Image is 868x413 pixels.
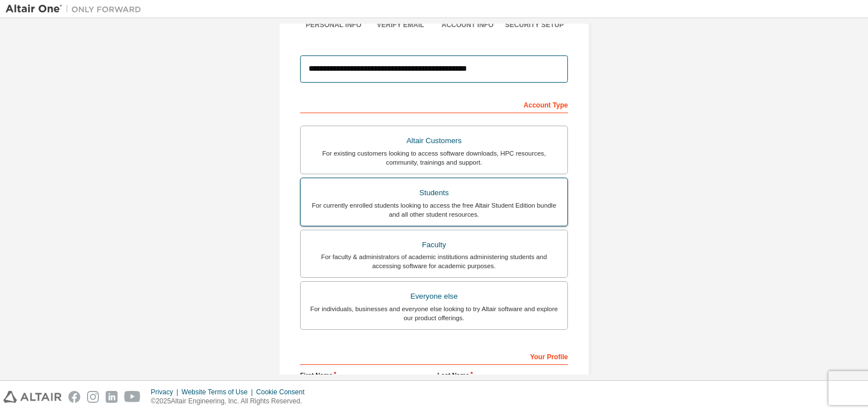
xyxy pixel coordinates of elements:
img: youtube.svg [124,391,141,403]
div: Website Terms of Use [181,388,256,397]
div: Account Info [434,20,501,29]
label: Last Name [437,371,568,380]
label: First Name [300,371,431,380]
div: Your Profile [300,347,568,365]
div: Cookie Consent [256,388,311,397]
div: For individuals, businesses and everyone else looking to try Altair software and explore our prod... [307,304,561,322]
div: Security Setup [501,20,568,29]
img: instagram.svg [87,391,99,403]
img: altair_logo.svg [3,391,62,403]
div: Personal Info [300,20,367,29]
img: linkedin.svg [106,391,118,403]
div: Verify Email [367,20,435,29]
p: © 2025 Altair Engineering, Inc. All Rights Reserved. [151,397,311,406]
img: facebook.svg [68,391,80,403]
div: For existing customers looking to access software downloads, HPC resources, community, trainings ... [307,149,561,167]
div: Altair Customers [307,133,561,149]
div: Faculty [307,237,561,253]
div: Privacy [151,388,181,397]
div: Everyone else [307,289,561,304]
div: For faculty & administrators of academic institutions administering students and accessing softwa... [307,252,561,270]
img: Altair One [6,3,147,15]
div: For currently enrolled students looking to access the free Altair Student Edition bundle and all ... [307,201,561,219]
div: Account Type [300,95,568,113]
div: Students [307,185,561,201]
